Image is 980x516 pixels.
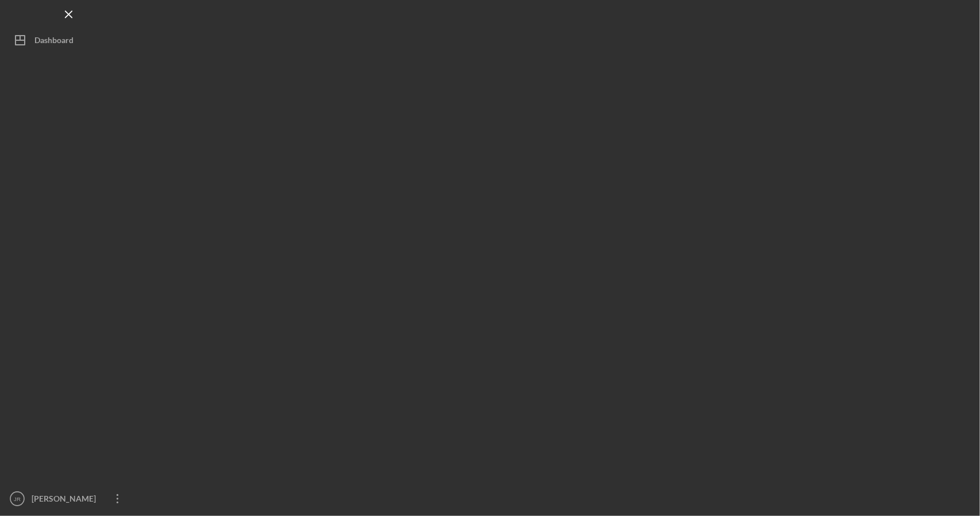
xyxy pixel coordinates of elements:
[34,29,73,55] div: Dashboard
[6,487,132,510] button: JR[PERSON_NAME] [PERSON_NAME]
[6,29,132,52] button: Dashboard
[14,496,21,502] text: JR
